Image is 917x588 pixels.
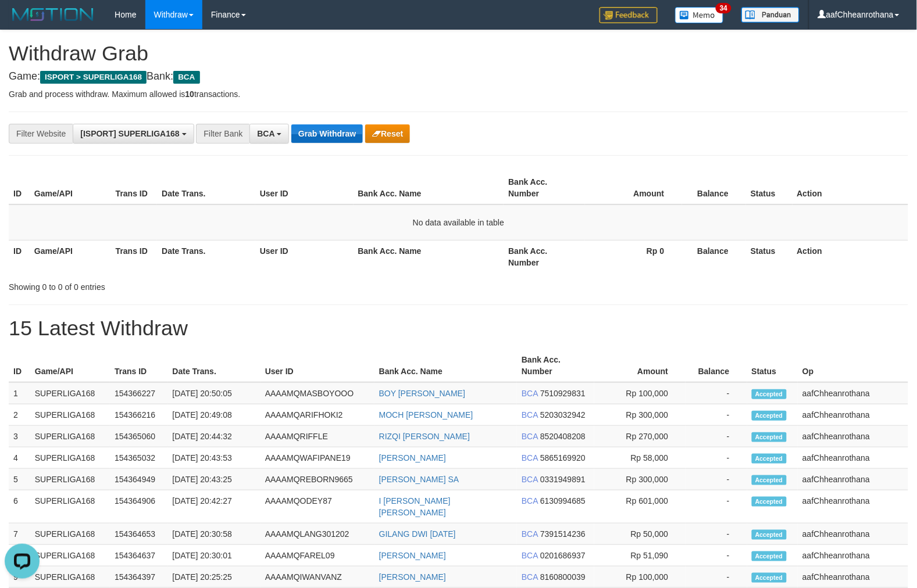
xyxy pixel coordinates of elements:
span: ISPORT > SUPERLIGA168 [40,71,147,84]
span: BCA [522,529,538,539]
td: 2 [9,404,30,426]
td: SUPERLIGA168 [30,545,110,567]
td: 154366227 [110,382,167,404]
td: SUPERLIGA168 [30,426,110,447]
th: Game/API [30,349,110,382]
td: 154364653 [110,524,167,545]
span: Copy 0201686937 to clipboard [540,551,586,560]
h4: Game: Bank: [9,71,908,83]
td: - [686,426,747,447]
td: AAAAMQODEY87 [261,490,374,524]
td: aafChheanrothana [798,545,908,567]
span: Copy 6130994685 to clipboard [540,496,586,505]
td: [DATE] 20:25:25 [168,567,261,588]
td: [DATE] 20:49:08 [168,404,261,426]
td: - [686,447,747,469]
button: [ISPORT] SUPERLIGA168 [73,124,194,144]
td: [DATE] 20:30:01 [168,545,261,567]
td: - [686,524,747,545]
th: User ID [255,240,354,273]
td: 154364637 [110,545,167,567]
th: Rp 0 [585,240,681,273]
th: Game/API [30,240,111,273]
th: Bank Acc. Name [354,240,504,273]
td: 154365060 [110,426,167,447]
span: BCA [173,71,199,84]
button: Reset [365,124,410,143]
a: [PERSON_NAME] [379,551,446,560]
a: [PERSON_NAME] [379,453,446,462]
td: AAAAMQFAREL09 [261,545,374,567]
th: Amount [585,171,681,205]
td: aafChheanrothana [798,469,908,490]
td: SUPERLIGA168 [30,447,110,469]
td: [DATE] 20:50:05 [168,382,261,404]
td: SUPERLIGA168 [30,567,110,588]
span: BCA [522,410,538,420]
span: Copy 8160800039 to clipboard [540,572,586,582]
td: aafChheanrothana [798,382,908,404]
td: - [686,490,747,524]
td: SUPERLIGA168 [30,524,110,545]
button: BCA [249,124,289,144]
td: [DATE] 20:30:58 [168,524,261,545]
td: 6 [9,490,30,524]
div: Filter Bank [196,124,249,144]
span: Copy 7510929831 to clipboard [540,389,586,398]
td: [DATE] 20:43:53 [168,447,261,469]
span: BCA [522,389,538,398]
th: Op [798,349,908,382]
td: [DATE] 20:43:25 [168,469,261,490]
img: panduan.png [741,7,800,23]
a: MOCH [PERSON_NAME] [379,410,473,420]
span: Accepted [752,573,787,583]
th: User ID [255,171,354,205]
p: Grab and process withdraw. Maximum allowed is transactions. [9,88,908,100]
img: Button%20Memo.svg [675,7,724,23]
th: Balance [686,349,747,382]
th: Trans ID [111,240,157,273]
td: Rp 601,000 [594,490,686,524]
th: Date Trans. [157,240,255,273]
span: Accepted [752,497,787,507]
span: Copy 5203032942 to clipboard [540,410,586,420]
td: 154364397 [110,567,167,588]
span: Copy 0331949891 to clipboard [540,475,586,484]
a: GILANG DWI [DATE] [379,529,456,539]
span: [ISPORT] SUPERLIGA168 [80,129,179,138]
td: AAAAMQLANG301202 [261,524,374,545]
td: SUPERLIGA168 [30,490,110,524]
button: Open LiveChat chat widget [5,5,40,40]
th: Status [747,349,798,382]
td: SUPERLIGA168 [30,404,110,426]
th: Action [793,240,908,273]
a: [PERSON_NAME] SA [379,475,459,484]
td: aafChheanrothana [798,404,908,426]
td: Rp 300,000 [594,404,686,426]
th: Bank Acc. Name [354,171,504,205]
span: Accepted [752,454,787,464]
td: - [686,567,747,588]
th: User ID [261,349,374,382]
img: MOTION_logo.png [9,6,97,23]
td: 1 [9,382,30,404]
td: aafChheanrothana [798,447,908,469]
th: Bank Acc. Number [517,349,594,382]
td: aafChheanrothana [798,524,908,545]
span: 34 [716,3,732,13]
td: 154365032 [110,447,167,469]
span: Accepted [752,551,787,561]
h1: 15 Latest Withdraw [9,317,908,340]
span: Copy 5865169920 to clipboard [540,453,586,462]
td: aafChheanrothana [798,426,908,447]
td: 3 [9,426,30,447]
span: BCA [522,551,538,560]
td: AAAAMQWAFIPANE19 [261,447,374,469]
th: Bank Acc. Number [504,171,585,205]
span: BCA [522,496,538,505]
span: Accepted [752,389,787,399]
th: Balance [682,240,747,273]
th: Bank Acc. Name [374,349,517,382]
th: ID [9,240,30,273]
a: [PERSON_NAME] [379,572,446,582]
